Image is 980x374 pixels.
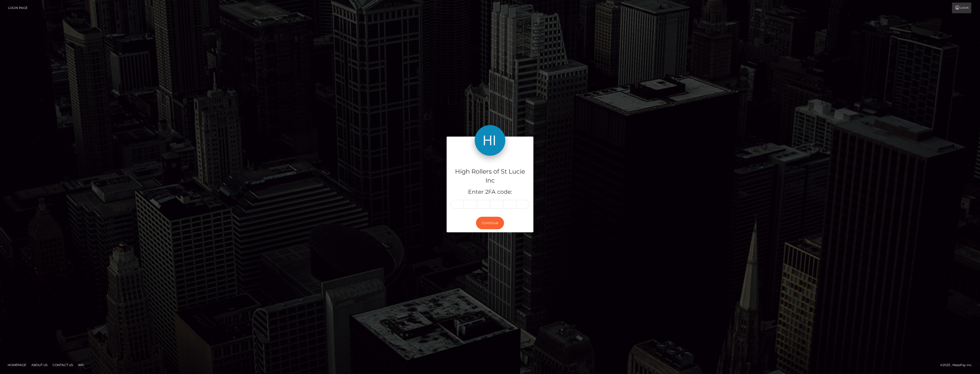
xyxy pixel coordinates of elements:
a: Homepage [6,361,28,369]
h4: High Rollers of St Lucie Inc [450,167,530,185]
a: Contact Us [51,361,75,369]
h5: Enter 2FA code: [450,188,530,196]
div: © 2025 , MassPay Inc. [940,362,976,368]
a: About Us [29,361,50,369]
img: High Rollers of St Lucie Inc [475,125,505,156]
button: Continue [476,217,504,229]
a: Login Page [8,3,28,13]
a: API [76,361,86,369]
a: Login [952,3,971,13]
